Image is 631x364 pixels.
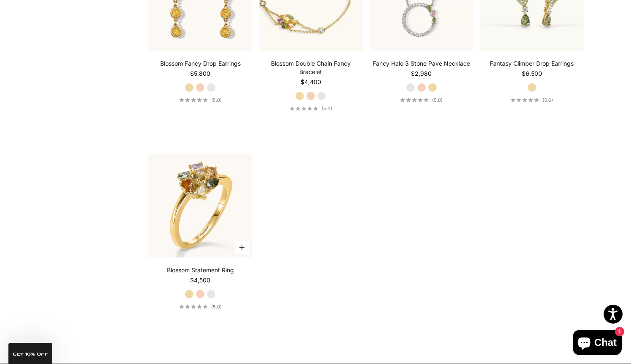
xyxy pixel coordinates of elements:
div: 5.0 out of 5.0 stars [290,106,318,111]
span: (5.0) [322,106,332,112]
a: Blossom Statement Ring [167,266,234,274]
a: Fantasy Climber Drop Earrings [490,59,574,68]
div: 5.0 out of 5.0 stars [179,98,208,102]
a: Fancy Halo 3 Stone Pave Necklace [373,59,470,68]
sale-price: $5,800 [190,69,210,78]
div: 5.0 out of 5.0 stars [510,98,539,102]
span: (5.0) [432,97,443,103]
sale-price: $4,400 [301,78,321,86]
sale-price: $2,980 [411,69,432,78]
a: 5.0 out of 5.0 stars(5.0) [179,97,222,103]
div: GET 10% Off [8,343,52,364]
div: 5.0 out of 5.0 stars [400,98,429,102]
a: 5.0 out of 5.0 stars(5.0) [179,304,222,310]
inbox-online-store-chat: Shopify online store chat [570,330,624,357]
span: (5.0) [542,97,553,103]
a: 5.0 out of 5.0 stars(5.0) [400,97,443,103]
img: #YellowGold [148,154,252,257]
a: #YellowGold #WhiteGold #RoseGold [148,154,252,257]
a: 5.0 out of 5.0 stars(5.0) [510,97,553,103]
div: 5.0 out of 5.0 stars [179,304,208,309]
a: 5.0 out of 5.0 stars(5.0) [290,106,332,112]
a: Blossom Double Chain Fancy Bracelet [259,59,362,76]
sale-price: $6,500 [522,69,542,78]
span: GET 10% Off [13,352,48,356]
a: Blossom Fancy Drop Earrings [160,59,241,68]
span: (5.0) [211,97,222,103]
sale-price: $4,500 [190,276,210,284]
span: (5.0) [211,304,222,310]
